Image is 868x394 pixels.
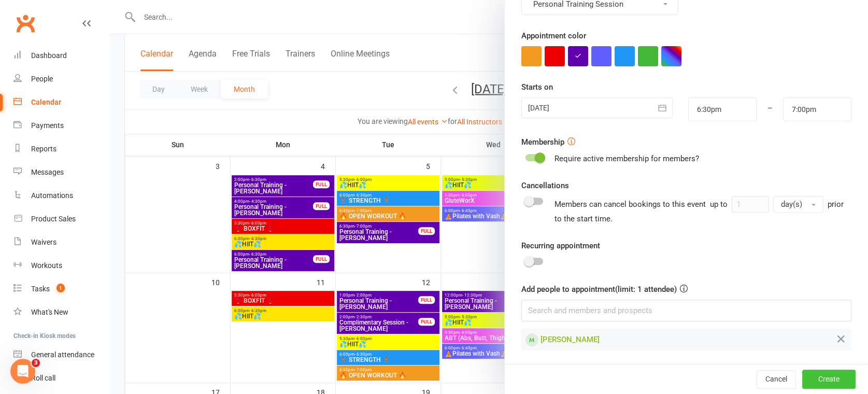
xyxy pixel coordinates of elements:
label: Membership [521,136,564,148]
label: Appointment color [521,30,586,42]
div: Members can cancel bookings to this event [554,196,851,225]
a: Workouts [13,254,109,277]
a: Clubworx [12,10,38,36]
div: General attendance [31,350,94,359]
span: 1 [56,284,65,292]
div: – [756,97,784,121]
a: Product Sales [13,207,109,231]
div: Payments [31,121,64,130]
a: Payments [13,114,109,137]
a: Waivers [13,231,109,254]
button: Create [802,370,856,389]
button: Cancel [757,370,796,389]
span: [PERSON_NAME] [540,335,600,344]
input: Search and members and prospects [521,300,851,321]
a: Tasks 1 [13,277,109,301]
div: Member [525,333,538,346]
a: Reports [13,137,109,161]
div: up to [710,196,823,213]
label: Cancellations [521,179,569,192]
div: Workouts [31,261,62,270]
a: People [13,67,109,91]
a: Dashboard [13,44,109,67]
button: day(s) [773,196,823,213]
a: Messages [13,161,109,184]
a: Automations [13,184,109,207]
label: Starts on [521,81,553,93]
span: day(s) [781,200,802,209]
button: Remove from Appointment [835,333,847,346]
a: Calendar [13,91,109,114]
div: Roll call [31,374,55,382]
span: (limit: 1 attendee) [615,285,688,294]
a: General attendance kiosk mode [13,343,109,367]
div: Reports [31,145,56,153]
div: Messages [31,168,64,176]
div: Product Sales [31,215,76,223]
a: Roll call [13,367,109,390]
div: Waivers [31,238,56,246]
div: People [31,75,53,83]
div: Tasks [31,285,50,293]
div: What's New [31,308,68,316]
label: Add people to appointment [521,283,688,295]
div: Automations [31,191,73,200]
a: What's New [13,301,109,324]
div: Calendar [31,98,61,106]
div: Dashboard [31,51,67,60]
iframe: Intercom live chat [10,359,35,384]
label: Recurring appointment [521,240,600,252]
span: 3 [32,359,40,367]
div: Require active membership for members? [554,152,699,165]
